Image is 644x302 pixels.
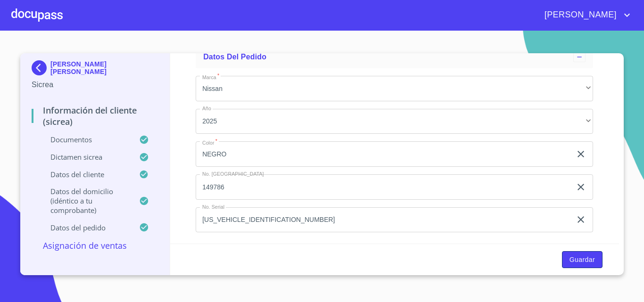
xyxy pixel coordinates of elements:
button: clear input [575,181,586,193]
div: [PERSON_NAME] [PERSON_NAME] [32,60,158,79]
button: account of current user [537,8,633,23]
p: Datos del pedido [32,223,139,232]
p: Sicrea [32,79,158,90]
p: Asignación de Ventas [32,240,158,251]
p: Datos del cliente [32,170,139,179]
p: Documentos [32,135,139,144]
div: Datos del pedido [196,46,593,68]
div: Nissan [196,76,593,101]
span: Datos del pedido [203,53,266,61]
p: Datos del domicilio (idéntico a tu comprobante) [32,187,139,215]
img: Docupass spot blue [32,60,50,75]
button: clear input [575,214,586,225]
div: 2025 [196,109,593,134]
button: Guardar [562,251,603,269]
button: clear input [575,148,586,160]
p: [PERSON_NAME] [PERSON_NAME] [50,60,158,75]
span: Guardar [570,254,595,266]
span: [PERSON_NAME] [537,8,621,23]
p: Información del Cliente (Sicrea) [32,105,158,127]
p: Dictamen Sicrea [32,152,139,162]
